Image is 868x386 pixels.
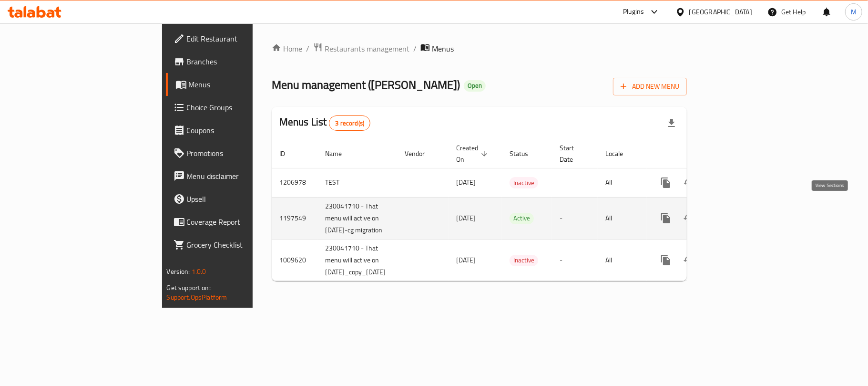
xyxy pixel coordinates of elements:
h2: Menus List [279,115,370,131]
div: Open [464,80,486,92]
span: Menus [189,79,299,90]
span: Add New Menu [621,81,679,93]
a: Branches [166,50,307,73]
button: more [654,207,677,230]
div: [GEOGRAPHIC_DATA] [689,7,752,17]
span: Get support on: [167,282,211,294]
a: Menus [166,73,307,96]
span: Coverage Report [187,216,299,228]
span: [DATE] [456,212,476,224]
span: M [851,7,857,17]
td: - [552,239,598,281]
a: Edit Restaurant [166,27,307,50]
a: Grocery Checklist [166,233,307,256]
div: Export file [660,112,683,135]
span: Edit Restaurant [187,33,299,44]
span: Start Date [560,142,586,165]
a: Promotions [166,142,307,165]
span: [DATE] [456,176,476,188]
span: [DATE] [456,254,476,266]
button: Change Status [677,207,700,230]
span: Choice Groups [187,102,299,113]
span: Coupons [187,125,299,136]
span: Menus [432,43,454,54]
span: Created On [456,142,490,165]
button: Change Status [677,249,700,271]
a: Choice Groups [166,96,307,119]
span: 1.0.0 [192,265,206,278]
span: Promotions [187,147,299,159]
button: more [654,249,677,271]
span: Active [510,213,534,224]
button: Add New Menu [613,78,687,95]
span: ID [279,148,297,159]
span: 3 record(s) [329,119,370,128]
td: - [552,197,598,239]
span: Menu management ( [PERSON_NAME] ) [272,74,460,95]
span: Inactive [510,255,538,266]
button: Change Status [677,171,700,194]
nav: breadcrumb [272,42,687,55]
div: Active [510,213,534,224]
span: Branches [187,56,299,67]
div: Inactive [510,255,538,266]
span: Restaurants management [325,43,409,54]
span: Status [510,148,541,159]
span: Version: [167,265,190,278]
a: Coupons [166,119,307,142]
button: more [654,171,677,194]
a: Coverage Report [166,210,307,233]
th: Actions [647,139,754,168]
span: Open [464,82,486,90]
span: Grocery Checklist [187,239,299,250]
span: Upsell [187,193,299,205]
td: All [598,168,647,197]
td: 230041710 - That menu will active on [DATE]-cg migration [317,197,397,239]
a: Restaurants management [313,42,409,55]
span: Menu disclaimer [187,170,299,182]
a: Upsell [166,188,307,210]
span: Vendor [405,148,437,159]
div: Plugins [623,6,644,18]
td: All [598,239,647,281]
td: 230041710 - That menu will active on [DATE]_copy_[DATE] [317,239,397,281]
td: TEST [317,168,397,197]
a: Menu disclaimer [166,165,307,188]
li: / [306,43,309,54]
a: Support.OpsPlatform [167,291,227,303]
span: Locale [605,148,635,159]
li: / [413,43,417,54]
table: enhanced table [272,139,754,282]
td: - [552,168,598,197]
span: Name [325,148,354,159]
td: All [598,197,647,239]
div: Total records count [329,115,370,131]
span: Inactive [510,177,538,188]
